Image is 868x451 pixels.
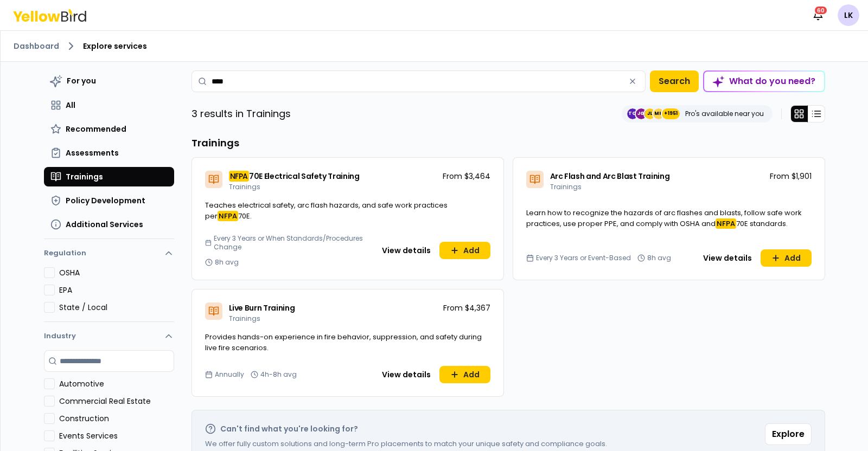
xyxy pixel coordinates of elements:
[229,302,295,313] span: Live Burn Training
[14,40,855,53] nav: breadcrumb
[59,302,174,313] label: State / Local
[229,171,250,182] mark: NFPA
[697,249,758,267] button: View details
[260,370,297,379] span: 4h-8h avg
[238,211,252,221] span: 70E.
[215,370,244,379] span: Annually
[653,108,664,119] span: MH
[550,182,582,191] span: Trainings
[218,211,238,221] mark: NFPA
[647,254,671,262] span: 8h avg
[59,413,174,424] label: Construction
[44,70,174,91] button: For you
[66,147,119,158] span: Assessments
[439,242,490,259] button: Add
[550,171,670,182] span: Arc Flash and Arc Blast Training
[205,439,607,449] p: We offer fully custom solutions and long-term Pro placements to match your unique safety and comp...
[59,430,174,441] label: Events Services
[44,167,174,186] button: Trainings
[83,41,147,51] span: Explore services
[685,109,764,118] p: Pro's available near you
[205,200,448,221] span: Teaches electrical safety, arc flash hazards, and safe work practices per
[66,219,143,230] span: Additional Services
[536,254,631,262] span: Every 3 Years or Event-Based
[44,119,174,139] button: Recommended
[67,75,96,86] span: For you
[249,171,360,182] span: 70E Electrical Safety Training
[192,106,291,121] p: 3 results in Trainings
[44,322,174,350] button: Industry
[229,314,260,323] span: Trainings
[526,208,802,229] span: Learn how to recognize the hazards of arc flashes and blasts, follow safe work practices, use pro...
[14,41,59,51] a: Dashboard
[205,332,482,353] span: Provides hands-on experience in fire behavior, suppression, and safety during live fire scenarios.
[807,4,829,26] button: 60
[443,171,490,182] p: From $3,464
[627,108,638,119] span: TC
[59,267,174,278] label: OSHA
[66,124,126,134] span: Recommended
[44,143,174,163] button: Assessments
[59,378,174,389] label: Automotive
[66,171,103,182] span: Trainings
[814,5,828,15] div: 60
[765,423,812,445] button: Explore
[375,242,437,259] button: View details
[443,302,490,313] p: From $4,367
[66,100,75,111] span: All
[44,95,174,115] button: All
[192,136,825,151] h3: Trainings
[220,423,358,434] h2: Can't find what you're looking for?
[44,267,174,321] div: Regulation
[439,366,490,383] button: Add
[770,171,812,182] p: From $1,901
[838,4,859,26] span: LK
[704,72,824,91] div: What do you need?
[44,243,174,267] button: Regulation
[650,70,699,92] button: Search
[761,249,812,267] button: Add
[736,218,788,229] span: 70E standards.
[215,258,239,267] span: 8h avg
[59,396,174,407] label: Commercial Real Estate
[644,108,655,119] span: JL
[703,70,825,92] button: What do you need?
[636,108,647,119] span: JG
[214,234,371,252] span: Every 3 Years or When Standards/Procedures Change
[375,366,437,383] button: View details
[229,182,260,191] span: Trainings
[664,108,678,119] span: +1951
[44,215,174,234] button: Additional Services
[716,218,736,229] mark: NFPA
[59,285,174,295] label: EPA
[44,191,174,210] button: Policy Development
[66,195,145,206] span: Policy Development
